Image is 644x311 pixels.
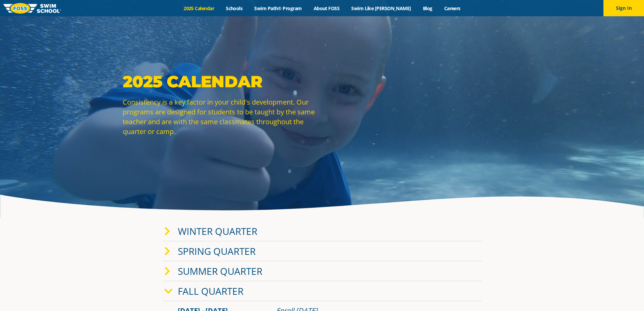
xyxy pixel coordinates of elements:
strong: 2025 Calendar [123,72,262,91]
a: Blog [417,5,438,12]
a: Summer Quarter [178,265,262,277]
a: About FOSS [308,5,345,12]
a: Swim Path® Program [248,5,308,12]
a: Fall Quarter [178,285,243,297]
a: Winter Quarter [178,225,257,238]
a: Swim Like [PERSON_NAME] [345,5,417,12]
img: FOSS Swim School Logo [3,3,61,14]
p: Consistency is a key factor in your child's development. Our programs are designed for students t... [123,97,319,136]
a: Careers [438,5,466,12]
a: 2025 Calendar [178,5,220,12]
a: Schools [220,5,248,12]
a: Spring Quarter [178,245,256,258]
div: TOP [13,289,21,299]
